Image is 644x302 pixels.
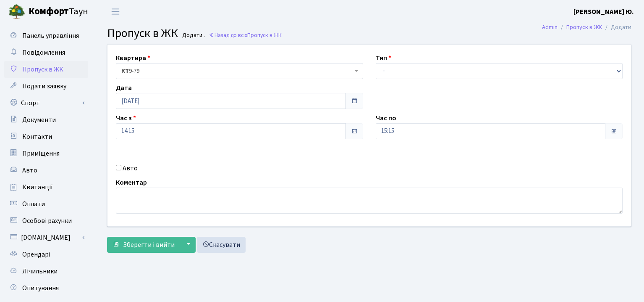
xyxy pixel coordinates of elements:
a: Пропуск в ЖК [4,61,88,78]
a: Авто [4,162,88,179]
a: Пропуск в ЖК [566,23,602,32]
span: Орендарі [22,250,50,259]
a: Скасувати [197,237,246,253]
span: <b>КТ</b>&nbsp;&nbsp;&nbsp;&nbsp;9-79 [121,67,353,75]
a: Повідомлення [4,44,88,61]
span: Опитування [22,283,59,293]
b: КТ [121,67,129,75]
li: Додати [602,23,631,32]
span: Оплати [22,199,45,209]
a: [DOMAIN_NAME] [4,229,88,246]
span: Пропуск в ЖК [22,65,63,74]
span: Авто [22,166,37,175]
span: Подати заявку [22,82,66,91]
span: Пропуск в ЖК [247,31,282,39]
a: Лічильники [4,263,88,280]
span: Особові рахунки [22,216,72,225]
label: Квартира [116,53,150,63]
span: Квитанції [22,183,53,192]
a: Приміщення [4,145,88,162]
label: Дата [116,83,132,93]
b: Комфорт [29,5,69,18]
label: Час з [116,113,136,123]
a: Документи [4,111,88,128]
span: Таун [29,5,88,19]
label: Час по [376,113,396,123]
label: Авто [123,163,138,173]
span: Панель управління [22,31,79,40]
a: Опитування [4,280,88,297]
b: [PERSON_NAME] Ю. [573,7,634,16]
nav: breadcrumb [529,19,644,36]
a: Подати заявку [4,78,88,95]
a: Спорт [4,95,88,111]
button: Переключити навігацію [105,5,126,19]
label: Коментар [116,177,147,188]
span: Повідомлення [22,48,65,57]
img: logo.png [8,3,25,20]
span: Пропуск в ЖК [107,25,178,42]
span: Зберегти і вийти [123,240,175,249]
label: Тип [376,53,391,63]
button: Зберегти і вийти [107,237,180,253]
a: Квитанції [4,179,88,196]
span: Лічильники [22,267,58,276]
span: <b>КТ</b>&nbsp;&nbsp;&nbsp;&nbsp;9-79 [116,63,363,79]
span: Контакти [22,132,52,141]
a: [PERSON_NAME] Ю. [573,7,634,17]
small: Додати . [181,32,205,39]
a: Контакти [4,128,88,145]
a: Панель управління [4,27,88,44]
span: Документи [22,115,56,125]
a: Назад до всіхПропуск в ЖК [209,31,282,39]
a: Орендарі [4,246,88,263]
span: Приміщення [22,149,60,158]
a: Оплати [4,196,88,212]
a: Admin [542,23,558,32]
a: Особові рахунки [4,212,88,229]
